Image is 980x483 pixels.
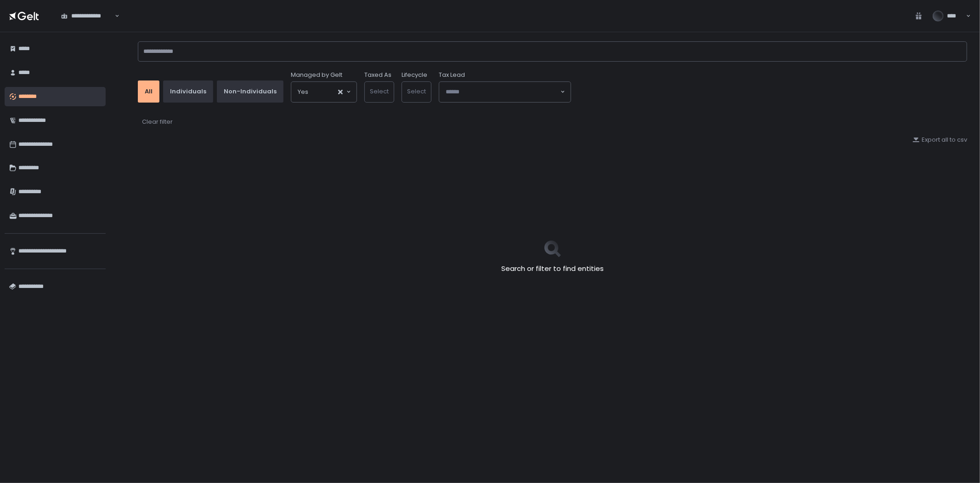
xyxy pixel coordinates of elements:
button: Clear filter [142,117,173,126]
div: Individuals [170,87,206,96]
div: Search for option [55,6,119,25]
span: Yes [298,87,308,97]
button: Clear Selected [338,90,343,94]
span: Select [407,87,426,96]
div: All [145,87,153,96]
input: Search for option [446,87,560,97]
div: Clear filter [142,118,173,126]
h2: Search or filter to find entities [501,264,604,274]
button: Export all to csv [912,136,967,144]
label: Taxed As [364,71,391,79]
button: Individuals [163,80,213,103]
input: Search for option [308,87,337,97]
button: Non-Individuals [217,80,283,103]
div: Search for option [439,82,571,102]
span: Select [370,87,389,96]
div: Search for option [291,82,357,102]
span: Tax Lead [439,71,465,79]
span: Managed by Gelt [291,71,342,79]
div: Non-Individuals [224,87,277,96]
button: All [138,80,159,103]
label: Lifecycle [402,71,427,79]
